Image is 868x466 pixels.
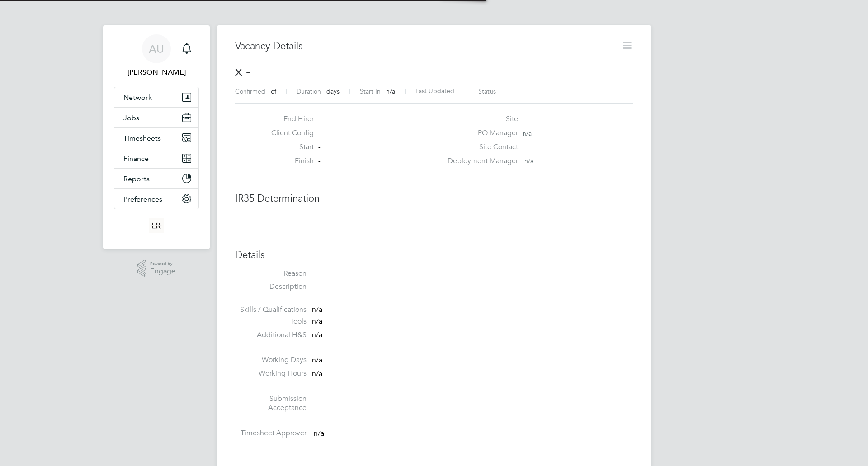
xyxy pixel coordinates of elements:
label: Finish [264,156,314,166]
span: of [271,87,276,95]
button: Preferences [114,189,198,209]
label: Site Contact [442,142,518,152]
span: x - [235,62,251,80]
h3: IR35 Determination [235,192,633,205]
button: Timesheets [114,128,198,148]
span: n/a [524,157,533,165]
h3: Vacancy Details [235,40,608,53]
label: Skills / Qualifications [235,305,307,315]
label: PO Manager [442,128,518,138]
label: Working Hours [235,369,307,378]
label: Additional H&S [235,330,307,340]
span: n/a [314,429,324,438]
label: Submission Acceptance [235,394,307,413]
span: n/a [312,356,322,365]
button: Jobs [114,108,198,127]
label: End Hirer [264,114,314,124]
label: Status [478,87,496,95]
label: Tools [235,317,307,326]
a: Go to home page [114,218,199,233]
span: n/a [312,317,322,326]
span: n/a [386,87,395,95]
button: Finance [114,148,198,168]
span: days [326,87,340,95]
button: Reports [114,169,198,188]
label: Duration [297,87,321,95]
img: loyalreliance-logo-retina.png [149,218,164,233]
label: Confirmed [235,87,265,95]
span: Network [123,93,152,102]
span: - [314,399,316,408]
span: - [318,157,321,165]
span: n/a [312,369,322,378]
a: Powered byEngage [137,260,176,277]
label: Reason [235,269,307,278]
span: Preferences [123,195,162,203]
a: AU[PERSON_NAME] [114,34,199,78]
span: AU [149,43,164,55]
label: Timesheet Approver [235,428,307,438]
label: Start In [360,87,381,95]
span: Jobs [123,113,139,122]
span: Reports [123,174,150,183]
span: Azmat Ullah [114,67,199,78]
label: Working Days [235,355,307,365]
span: n/a [312,305,322,314]
span: n/a [523,129,532,137]
span: Timesheets [123,134,161,142]
span: n/a [312,330,322,339]
label: Start [264,142,314,152]
label: Site [442,114,518,124]
nav: Main navigation [103,25,210,249]
label: Last Updated [415,87,454,95]
span: Powered by [150,260,175,268]
h3: Details [235,249,633,262]
label: Client Config [264,128,314,138]
label: Description [235,282,307,292]
span: - [318,143,321,151]
span: Engage [150,268,175,275]
label: Deployment Manager [442,156,518,166]
button: Network [114,87,198,107]
span: Finance [123,154,149,163]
